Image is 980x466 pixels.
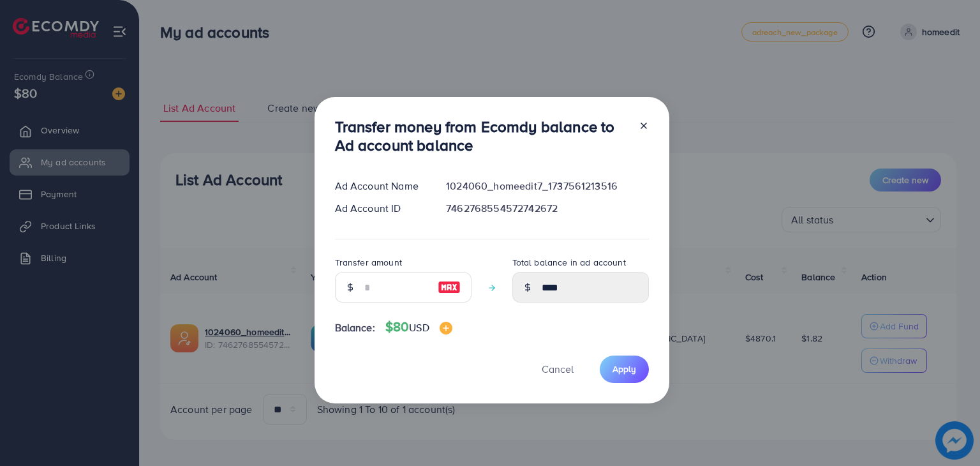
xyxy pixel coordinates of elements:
[436,201,658,216] div: 7462768554572742672
[438,280,461,295] img: image
[612,363,636,375] span: Apply
[335,320,375,335] span: Balance:
[325,201,436,216] div: Ad Account ID
[325,179,436,193] div: Ad Account Name
[512,256,626,269] label: Total balance in ad account
[335,117,628,154] h3: Transfer money from Ecomdy balance to Ad account balance
[440,322,452,334] img: image
[526,356,590,383] button: Cancel
[385,319,452,335] h4: $80
[335,256,402,269] label: Transfer amount
[436,179,658,193] div: 1024060_homeedit7_1737561213516
[600,356,649,383] button: Apply
[542,362,574,376] span: Cancel
[409,320,429,334] span: USD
